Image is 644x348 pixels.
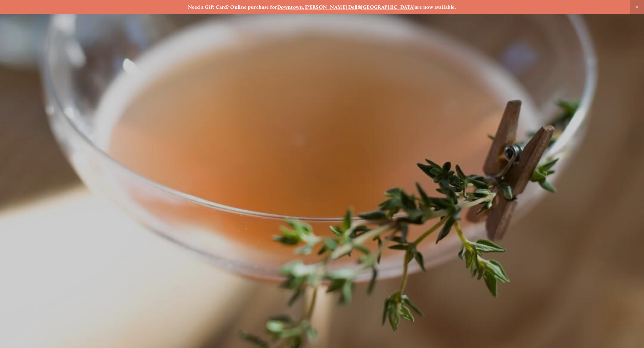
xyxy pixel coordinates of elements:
strong: are now available. [415,4,456,10]
strong: Need a Gift Card? Online purchase for [188,4,277,10]
a: Downtown [277,4,303,10]
a: [GEOGRAPHIC_DATA] [361,4,415,10]
strong: & [358,4,361,10]
a: [PERSON_NAME] Dell [305,4,358,10]
strong: , [303,4,304,10]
